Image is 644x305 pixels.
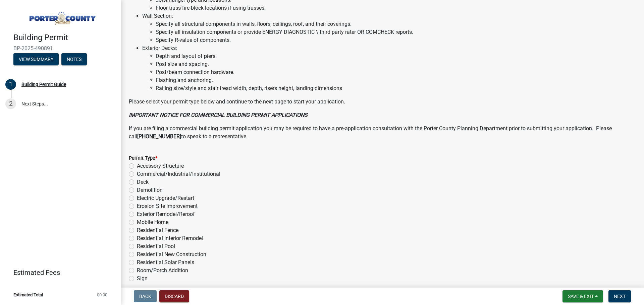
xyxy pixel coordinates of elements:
[129,125,636,141] p: If you are filing a commercial building permit application you may be required to have a pre-appl...
[137,186,163,194] label: Demolition
[568,294,594,299] span: Save & Exit
[13,33,115,43] h4: Building Permit
[137,178,149,186] label: Deck
[5,266,110,279] a: Estimated Fees
[13,57,59,62] wm-modal-confirm: Summary
[137,234,203,242] label: Residential Interior Remodel
[156,68,636,76] li: Post/beam connection hardware.
[137,202,198,210] label: Erosion Site Improvement
[156,76,636,84] li: Flashing and anchoring.
[137,226,178,234] label: Residential Fence
[156,60,636,68] li: Post size and spacing.
[562,290,603,302] button: Save & Exit
[5,98,16,109] div: 2
[156,28,636,36] li: Specify all insulation components or provide ENERGY DIAGNOSTIC \ third party rater OR COMCHECK re...
[13,7,110,26] img: Porter County, Indiana
[137,133,181,140] strong: [PHONE_NUMBER]
[156,36,636,44] li: Specify R-value of components.
[129,112,308,118] strong: IMPORTANT NOTICE FOR COMMERCIAL BUILDING PERMIT APPLICATIONS
[137,242,175,250] label: Residential Pool
[61,53,87,65] button: Notes
[137,275,148,283] label: Sign
[142,12,636,44] li: Wall Section:
[137,258,194,266] label: Residential Solar Panels
[142,44,636,92] li: Exterior Decks:
[21,82,66,87] div: Building Permit Guide
[137,218,168,226] label: Mobile Home
[129,98,636,106] p: Please select your permit type below and continue to the next page to start your application.
[156,84,636,92] li: Railing size/style and stair tread width, depth, risers height, landing dimensions
[137,266,188,275] label: Room/Porch Addition
[134,290,157,302] button: Back
[137,194,194,202] label: Electric Upgrade/Restart
[13,53,59,65] button: View Summary
[608,290,631,302] button: Next
[97,293,107,297] span: $0.00
[13,45,107,52] span: BP-2025-490891
[5,79,16,90] div: 1
[13,293,43,297] span: Estimated Total
[139,294,151,299] span: Back
[137,210,195,218] label: Exterior Remodel/Reroof
[156,4,636,12] li: Floor truss fire-block locations if using trusses.
[156,52,636,60] li: Depth and layout of piers.
[137,170,220,178] label: Commercial/Industrial/Institutional
[614,294,626,299] span: Next
[156,20,636,28] li: Specify all structural components in walls, floors, ceilings, roof, and their coverings.
[159,290,189,302] button: Discard
[61,57,87,62] wm-modal-confirm: Notes
[137,250,206,258] label: Residential New Construction
[137,162,184,170] label: Accessory Structure
[129,156,157,161] label: Permit Type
